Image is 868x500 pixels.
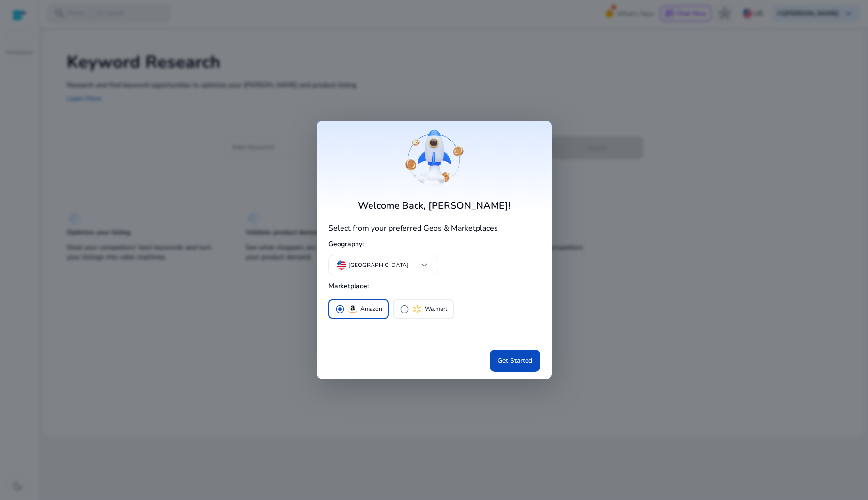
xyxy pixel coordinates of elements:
img: us.svg [337,260,346,270]
img: amazon.svg [347,303,358,315]
button: Get Started [490,350,540,372]
p: Walmart [425,304,447,314]
span: Get Started [497,356,532,366]
p: [GEOGRAPHIC_DATA] [348,261,409,269]
span: radio_button_checked [335,304,345,314]
span: keyboard_arrow_down [418,259,430,271]
p: Amazon [360,304,382,314]
img: walmart.svg [411,303,423,315]
span: radio_button_unchecked [400,304,409,314]
h5: Marketplace: [328,279,540,295]
h5: Geography: [328,236,540,252]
